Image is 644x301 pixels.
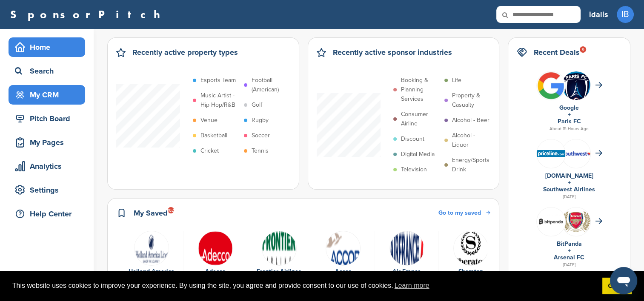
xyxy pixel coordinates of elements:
a: Help Center [9,204,85,224]
a: Screen shot 2017 01 05 at 1.38.17 pm Holland America Line [124,231,179,286]
img: Screen shot 2017 01 05 at 1.38.17 pm [134,231,169,266]
a: Pitch Board [9,109,85,128]
img: Data [198,231,233,266]
div: [DATE] [517,261,621,269]
div: Home [13,40,85,55]
a: Settings [9,180,85,200]
p: Alcohol - Beer [452,116,489,125]
a: Southwest Airlines [543,186,595,193]
div: 4 of 6 [311,231,375,286]
a: Search [9,61,85,81]
h3: idalis [589,9,608,20]
div: 162 [168,207,174,213]
p: Golf [252,100,262,110]
div: My Pages [13,135,85,150]
img: Data [389,231,424,266]
a: + [568,247,571,254]
p: Esports Team [200,76,236,85]
a: Google [559,104,579,111]
img: Data [262,231,297,266]
div: Adecco [188,267,243,276]
a: SponsorPitch [10,9,166,20]
h2: My Saved [134,207,168,219]
p: Discount [401,134,424,144]
p: Venue [200,116,218,125]
p: Life [452,76,461,85]
div: Pitch Board [13,111,85,126]
div: About 15 Hours Ago [517,125,621,133]
a: Arsenal FC [554,254,584,261]
div: 1 of 6 [120,231,183,286]
p: Rugby [252,116,269,125]
a: dismiss cookie message [602,278,632,295]
div: Holland America Line [124,267,179,286]
div: 9 [580,46,586,53]
div: My CRM [13,87,85,102]
span: This website uses cookies to improve your experience. By using the site, you agree and provide co... [12,279,595,292]
img: Data [326,231,361,266]
h2: Recently active property types [132,46,238,58]
h2: Recently active sponsor industries [333,46,452,58]
a: Home [9,37,85,57]
div: Frontier Airlines [252,267,306,276]
p: Soccer [252,131,270,140]
a: BitPanda [557,240,582,247]
p: Tennis [252,146,269,156]
span: IB [617,6,634,23]
div: Analytics [13,159,85,174]
a: Data Adecco [188,231,243,277]
img: Bwupxdxo 400x400 [537,71,565,100]
a: My Pages [9,133,85,152]
p: Football (American) [252,76,291,94]
h2: Recent Deals [534,46,580,58]
a: + [568,111,571,118]
img: Southwest airlines logo 2014.svg [562,151,590,156]
a: [DOMAIN_NAME] [545,172,593,179]
a: My CRM [9,85,85,105]
a: Data Air France [379,231,434,277]
div: Air France [379,267,434,276]
img: Paris fc logo.svg [562,71,590,105]
p: Consumer Airline [401,110,440,128]
div: Search [13,63,85,79]
div: Sheraton [443,267,498,276]
a: + [568,179,571,186]
a: Go to my saved [438,208,490,218]
a: idalis [589,5,608,24]
div: Help Center [13,206,85,221]
a: Paris FC [558,118,581,125]
div: Settings [13,182,85,198]
div: 6 of 6 [439,231,503,286]
a: Data Accor [315,231,370,277]
img: Data [537,150,565,157]
p: Television [401,165,427,174]
img: Data [453,231,488,266]
a: Data Frontier Airlines [252,231,306,277]
img: Open uri20141112 64162 vhlk61?1415807597 [562,211,590,232]
div: [DATE] [517,193,621,201]
img: Bitpanda7084 [537,211,565,232]
a: Analytics [9,156,85,176]
p: Music Artist - Hip Hop/R&B [200,91,240,110]
p: Cricket [200,146,219,156]
a: learn more about cookies [393,279,431,292]
div: 2 of 6 [183,231,247,286]
div: 5 of 6 [375,231,439,286]
p: Property & Casualty [452,91,491,110]
p: Booking & Planning Services [401,76,440,104]
span: Go to my saved [438,209,481,216]
p: Basketball [200,131,227,140]
div: 3 of 6 [247,231,311,286]
iframe: Button to launch messaging window [610,267,637,294]
div: Accor [315,267,370,276]
p: Energy/Sports Drink [452,156,491,174]
p: Alcohol - Liquor [452,131,491,150]
p: Digital Media [401,150,435,159]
